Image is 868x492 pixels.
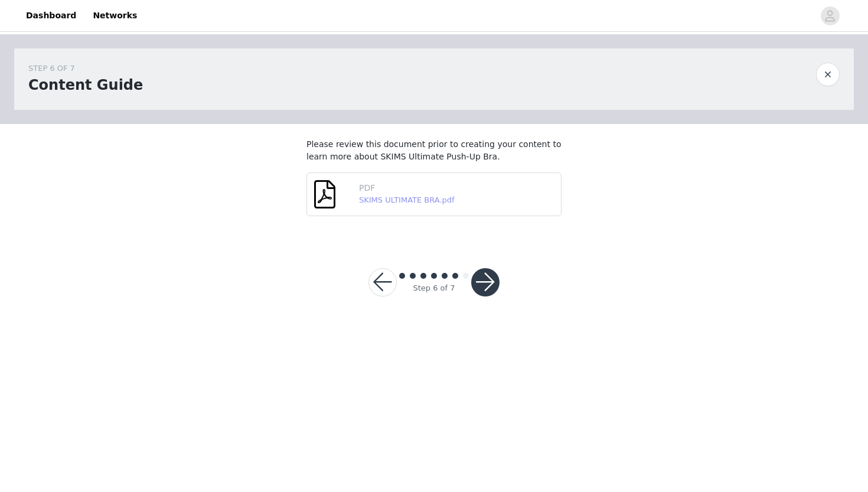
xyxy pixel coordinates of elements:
span: PDF [359,183,375,193]
div: avatar [824,6,836,25]
div: STEP 6 OF 7 [28,63,143,74]
a: SKIMS ULTIMATE BRA.pdf [359,196,455,204]
a: Dashboard [19,2,83,29]
h1: Content Guide [28,74,143,96]
a: Networks [86,2,144,29]
h4: Please review this document prior to creating your content to learn more about SKIMS Ultimate Pus... [306,138,562,163]
div: Step 6 of 7 [413,282,455,294]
